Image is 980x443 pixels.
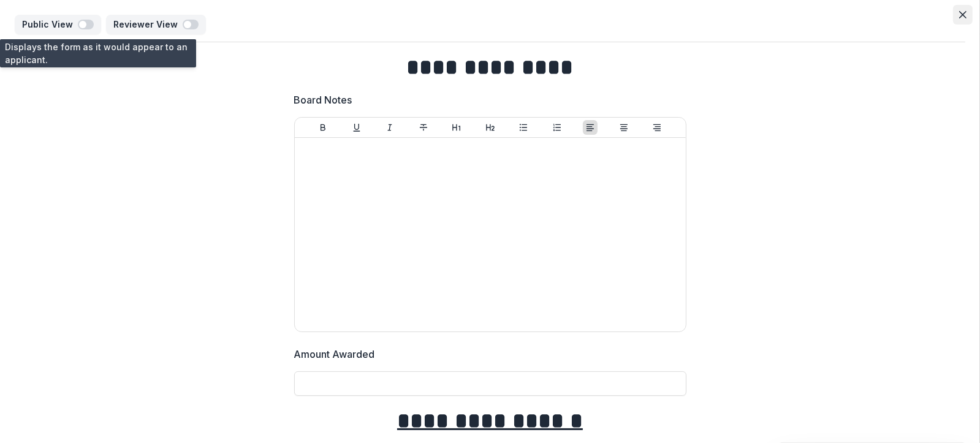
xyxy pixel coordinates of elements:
[382,120,397,135] button: Italicize
[113,20,183,30] p: Reviewer View
[650,120,664,135] button: Align Right
[483,120,498,135] button: Heading 2
[15,15,101,34] button: Public View
[294,347,375,362] p: Amount Awarded
[106,15,206,34] button: Reviewer View
[953,5,973,25] button: Close
[617,120,631,135] button: Align Center
[349,120,364,135] button: Underline
[22,20,78,30] p: Public View
[416,120,431,135] button: Strike
[550,120,564,135] button: Ordered List
[316,120,330,135] button: Bold
[294,93,352,107] p: Board Notes
[516,120,531,135] button: Bullet List
[449,120,464,135] button: Heading 1
[583,120,598,135] button: Align Left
